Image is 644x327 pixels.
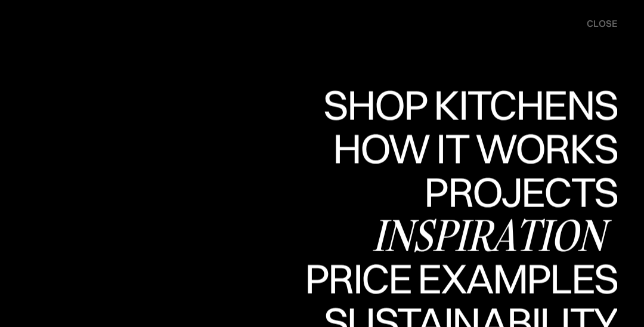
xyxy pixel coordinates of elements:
[424,212,617,254] div: Projects
[317,84,617,126] div: Shop Kitchens
[305,258,617,301] a: Price examplesPrice examples
[330,127,617,169] div: How it works
[330,127,617,171] a: How it worksHow it works
[372,214,617,258] a: Inspiration
[372,214,617,256] div: Inspiration
[317,126,617,168] div: Shop Kitchens
[317,84,617,128] a: Shop KitchensShop Kitchens
[305,258,617,300] div: Price examples
[330,169,617,211] div: How it works
[424,171,617,212] div: Projects
[575,12,617,36] div: menu
[424,171,617,214] a: ProjectsProjects
[587,17,617,30] div: close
